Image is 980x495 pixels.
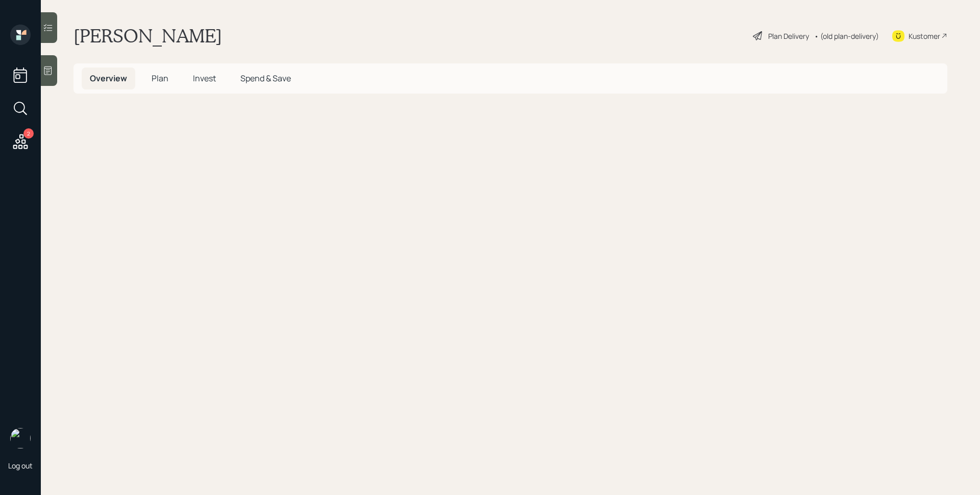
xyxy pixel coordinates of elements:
[240,73,291,84] span: Spend & Save
[23,128,34,139] div: 2
[73,25,222,47] h1: [PERSON_NAME]
[152,73,168,84] span: Plan
[814,31,879,41] div: • (old plan-delivery)
[90,73,127,84] span: Overview
[768,31,809,41] div: Plan Delivery
[10,428,31,448] img: james-distasi-headshot.png
[193,73,216,84] span: Invest
[909,31,940,41] div: Kustomer
[8,461,33,470] div: Log out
